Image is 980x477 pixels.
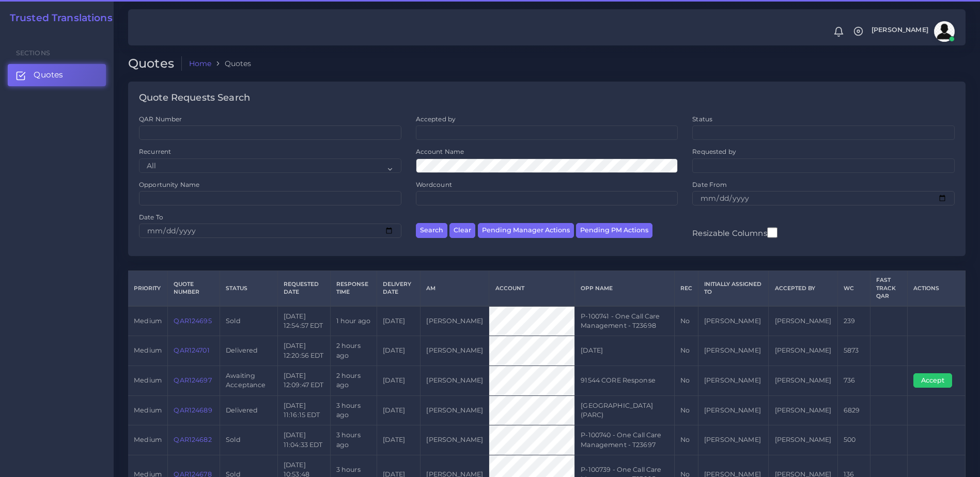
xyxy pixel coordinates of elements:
td: 6829 [837,395,870,425]
td: [PERSON_NAME] [421,336,489,366]
span: medium [134,406,162,414]
td: [DATE] [377,306,421,336]
td: No [674,306,698,336]
td: [PERSON_NAME] [698,425,769,455]
a: Trusted Translations [3,12,113,24]
label: Accepted by [416,115,456,123]
td: [DATE] 12:54:57 EDT [277,306,330,336]
span: medium [134,376,162,384]
td: [PERSON_NAME] [769,395,837,425]
td: [PERSON_NAME] [698,365,769,395]
td: [PERSON_NAME] [769,425,837,455]
td: [PERSON_NAME] [698,336,769,366]
td: Delivered [220,395,277,425]
td: [GEOGRAPHIC_DATA] (PARC) [575,395,674,425]
td: Sold [220,425,277,455]
td: 91544 CORE Response [575,365,674,395]
button: Search [416,223,447,238]
td: [PERSON_NAME] [698,306,769,336]
label: Requested by [692,147,736,156]
th: Delivery Date [377,271,421,306]
label: Opportunity Name [139,180,199,189]
td: [DATE] 12:20:56 EDT [277,336,330,366]
td: [PERSON_NAME] [421,365,489,395]
a: Quotes [8,64,106,86]
td: No [674,365,698,395]
td: 3 hours ago [330,425,377,455]
td: Delivered [220,336,277,366]
img: avatar [934,21,955,42]
label: Date To [139,213,163,221]
a: QAR124682 [174,436,211,443]
td: 2 hours ago [330,365,377,395]
a: QAR124697 [174,376,211,384]
th: REC [674,271,698,306]
label: Recurrent [139,147,171,156]
span: medium [134,436,162,443]
td: [DATE] [377,336,421,366]
h4: Quote Requests Search [139,92,250,104]
a: QAR124689 [174,406,212,414]
label: Wordcount [416,180,452,189]
label: QAR Number [139,115,182,123]
th: Quote Number [168,271,220,306]
th: Actions [907,271,965,306]
span: medium [134,317,162,325]
li: Quotes [211,58,251,69]
td: [PERSON_NAME] [421,395,489,425]
td: [DATE] [575,336,674,366]
td: [PERSON_NAME] [421,306,489,336]
th: Status [220,271,277,306]
a: QAR124695 [174,317,211,325]
span: Quotes [34,69,63,81]
td: 239 [837,306,870,336]
button: Pending Manager Actions [478,223,574,238]
button: Pending PM Actions [576,223,652,238]
span: medium [134,346,162,354]
td: 2 hours ago [330,336,377,366]
th: Opp Name [575,271,674,306]
td: P-100741 - One Call Care Management - T23698 [575,306,674,336]
h2: Quotes [128,56,182,71]
th: Requested Date [277,271,330,306]
td: [PERSON_NAME] [421,425,489,455]
th: AM [421,271,489,306]
td: [PERSON_NAME] [769,365,837,395]
td: [DATE] 12:09:47 EDT [277,365,330,395]
span: [PERSON_NAME] [872,27,928,34]
th: Fast Track QAR [870,271,907,306]
a: Accept [913,376,959,384]
th: Accepted by [769,271,837,306]
a: [PERSON_NAME]avatar [866,21,958,42]
td: [DATE] 11:16:15 EDT [277,395,330,425]
td: [DATE] 11:04:33 EDT [277,425,330,455]
th: WC [837,271,870,306]
td: Sold [220,306,277,336]
label: Date From [692,180,727,189]
td: No [674,336,698,366]
td: 5873 [837,336,870,366]
label: Account Name [416,147,464,156]
label: Status [692,115,712,123]
td: [DATE] [377,425,421,455]
th: Initially Assigned to [698,271,769,306]
td: No [674,395,698,425]
td: [PERSON_NAME] [769,306,837,336]
a: Home [189,58,212,69]
td: Awaiting Acceptance [220,365,277,395]
input: Resizable Columns [767,226,777,239]
button: Accept [913,373,952,388]
span: Sections [16,49,50,57]
td: 500 [837,425,870,455]
td: No [674,425,698,455]
th: Priority [128,271,168,306]
td: [PERSON_NAME] [769,336,837,366]
td: [PERSON_NAME] [698,395,769,425]
td: [DATE] [377,365,421,395]
td: 736 [837,365,870,395]
a: QAR124701 [174,346,209,354]
th: Response Time [330,271,377,306]
td: P-100740 - One Call Care Management - T23697 [575,425,674,455]
button: Clear [449,223,475,238]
